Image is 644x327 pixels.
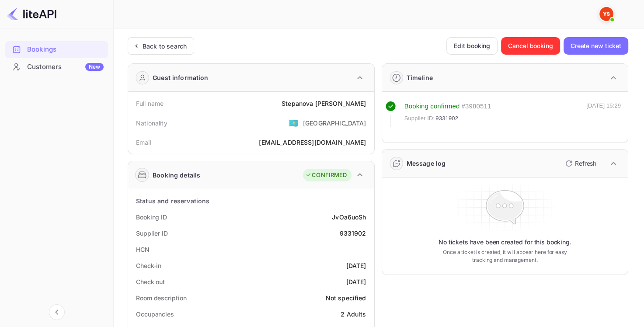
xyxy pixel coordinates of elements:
[136,196,209,205] div: Status and reservations
[439,238,571,247] p: No tickets have been created for this booking.
[136,138,151,147] div: Email
[339,229,366,238] div: 9331902
[407,73,433,82] div: Timeline
[136,229,168,238] div: Supplier ID
[501,37,560,55] button: Cancel booking
[446,37,498,55] button: Edit booking
[27,62,104,72] div: Customers
[461,101,491,111] div: # 3980511
[332,212,366,222] div: JvOa6uoSh
[5,41,108,57] a: Bookings
[136,99,164,108] div: Full name
[136,310,174,319] div: Occupancies
[7,7,56,21] img: LiteAPI logo
[564,37,628,55] button: Create new ticket
[136,261,161,270] div: Check-in
[560,157,600,170] button: Refresh
[136,277,165,286] div: Check out
[143,42,187,51] div: Back to search
[85,63,104,71] div: New
[346,261,366,270] div: [DATE]
[259,138,366,147] div: [EMAIL_ADDRESS][DOMAIN_NAME]
[303,118,366,128] div: [GEOGRAPHIC_DATA]
[599,7,613,21] img: Yandex Support
[404,101,460,111] div: Booking confirmed
[305,171,347,180] div: CONFIRMED
[282,99,366,108] div: Stepanova [PERSON_NAME]
[346,277,366,286] div: [DATE]
[5,59,108,76] div: CustomersNew
[5,59,108,75] a: CustomersNew
[341,310,366,319] div: 2 Adults
[153,73,209,82] div: Guest information
[289,115,299,131] span: United States
[136,293,186,303] div: Room description
[27,45,104,55] div: Bookings
[136,245,150,254] div: HCN
[49,304,65,320] button: Collapse navigation
[5,41,108,58] div: Bookings
[136,212,167,222] div: Booking ID
[404,114,435,123] span: Supplier ID:
[435,114,458,123] span: 9331902
[575,159,596,168] p: Refresh
[326,293,366,303] div: Not specified
[136,118,167,128] div: Nationality
[153,170,200,180] div: Booking details
[407,159,446,168] div: Message log
[586,101,621,127] div: [DATE] 15:29
[439,248,571,264] p: Once a ticket is created, it will appear here for easy tracking and management.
